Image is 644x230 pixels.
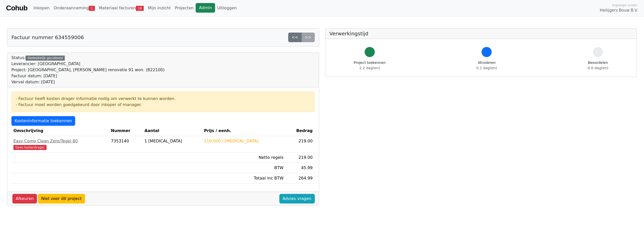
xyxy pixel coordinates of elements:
[215,3,239,13] a: Uitloggen
[136,6,144,11] span: 18
[288,33,302,42] a: <<
[476,60,497,71] div: Afcoderen
[38,194,85,203] a: Niet voor dit project
[11,79,164,85] div: Verval datum: [DATE]
[588,66,608,70] span: 0.0 dag(en)
[11,67,164,73] div: Project: [GEOGRAPHIC_DATA], [PERSON_NAME] renovatie 91 won. (B22100)
[612,3,638,8] span: Ingelogd onder:
[359,66,380,70] span: 2.2 dag(en)
[329,31,633,37] h5: Verwerkingstijd
[52,3,97,13] a: Onderaanneming1
[285,136,315,152] td: 219.00
[11,116,75,126] a: Kosteninformatie toekennen
[109,126,142,136] th: Nummer
[285,126,315,136] th: Bedrag
[202,163,285,173] td: BTW
[173,3,196,13] a: Projecten
[146,3,173,13] a: Mijn inzicht
[11,55,164,85] div: Status:
[202,126,285,136] th: Prijs / eenh.
[600,8,638,13] span: Heilijgers Bouw B.V.
[279,194,315,203] a: Advies vragen
[6,2,27,14] a: Cohub
[16,102,310,108] div: - Factuur moet worden goedgekeurd door inkoper of manager.
[204,138,283,144] div: 219.000 / [MEDICAL_DATA]
[26,56,65,61] div: Gedeeltelijk gecodeerd
[13,138,107,150] a: Easy Comp Clean Zero/Tegel 80Geen kostendrager
[11,73,164,79] div: Factuur datum: [DATE]
[13,145,47,150] span: Geen kostendrager
[142,126,202,136] th: Aantal
[202,173,285,184] td: Totaal inc BTW
[13,138,107,144] div: Easy Comp Clean Zero/Tegel 80
[31,3,51,13] a: Inkopen
[196,3,215,13] a: Admin
[588,60,608,71] div: Beoordelen
[285,173,315,184] td: 264.99
[11,61,164,67] div: Leverancier: [GEOGRAPHIC_DATA]
[89,6,95,11] span: 1
[11,34,84,40] h5: Factuur nummer 634559006
[285,152,315,163] td: 219.00
[285,163,315,173] td: 45.99
[109,136,142,152] td: 7353140
[16,96,310,102] div: - Factuur heeft kosten drager informatie nodig om verwerkt te kunnen worden.
[97,3,146,13] a: Materiaal facturen18
[144,138,200,144] div: 1 [MEDICAL_DATA]
[11,126,109,136] th: Omschrijving
[202,152,285,163] td: Netto regels
[476,66,497,70] span: 0.1 dag(en)
[354,60,386,71] div: Project toekennen
[12,194,37,203] a: Afkeuren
